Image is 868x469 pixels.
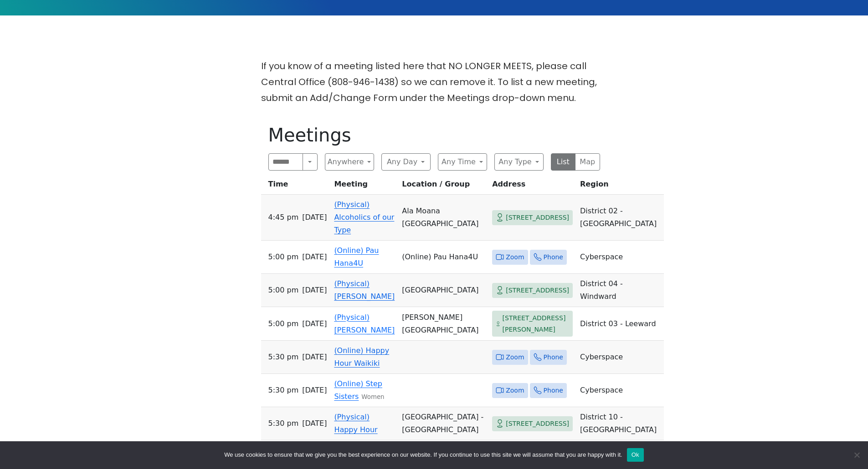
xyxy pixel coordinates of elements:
a: (Physical) Alcoholics of our Type [334,200,394,234]
a: (Physical) [PERSON_NAME] [334,313,395,334]
span: 5:00 PM [268,251,299,263]
span: [STREET_ADDRESS][PERSON_NAME] [503,313,570,335]
small: Women [361,393,384,400]
th: Address [488,178,576,195]
span: 5:00 PM [268,318,299,330]
td: Ala Moana [GEOGRAPHIC_DATA] [398,195,488,241]
button: Search [303,153,317,171]
span: [DATE] [302,417,327,430]
td: Cyberspace [576,341,664,374]
td: [GEOGRAPHIC_DATA] - [GEOGRAPHIC_DATA] [398,407,488,440]
td: Cyberspace [576,241,664,274]
span: Zoom [506,385,524,396]
span: 5:30 PM [268,417,299,430]
td: District 10 - [GEOGRAPHIC_DATA] [576,407,664,440]
span: Phone [544,385,563,396]
button: List [551,153,576,171]
a: (Online) Step Sisters [334,379,382,401]
button: Ok [627,448,644,462]
td: (Online) Pau Hana4U [398,241,488,274]
span: 4:45 PM [268,211,299,224]
th: Time [261,178,331,195]
span: [STREET_ADDRESS] [506,212,569,223]
span: Phone [544,352,563,363]
span: [DATE] [302,251,327,263]
span: [STREET_ADDRESS] [506,285,569,296]
button: Any Time [438,153,487,171]
span: [DATE] [302,284,327,297]
span: Zoom [506,252,524,263]
button: Any Day [381,153,431,171]
span: We use cookies to ensure that we give you the best experience on our website. If you continue to ... [224,450,622,459]
td: [PERSON_NAME][GEOGRAPHIC_DATA] [398,307,488,341]
span: Phone [544,252,563,263]
a: (Physical) Happy Hour [334,413,377,434]
button: Map [575,153,600,171]
td: District 02 - [GEOGRAPHIC_DATA] [576,195,664,241]
p: If you know of a meeting listed here that NO LONGER MEETS, please call Central Office (808-946-14... [261,58,607,106]
th: Region [576,178,664,195]
a: (Physical) [PERSON_NAME] [334,279,395,301]
th: Meeting [330,178,398,195]
span: [STREET_ADDRESS] [506,418,569,429]
input: Search [268,153,303,171]
span: [DATE] [302,211,327,224]
td: Cyberspace [576,374,664,407]
span: 5:00 PM [268,284,299,297]
span: [DATE] [302,351,327,363]
a: (Online) Pau Hana4U [334,246,379,267]
th: Location / Group [398,178,488,195]
button: Any Type [494,153,544,171]
span: Zoom [506,352,524,363]
span: [DATE] [302,318,327,330]
button: Anywhere [325,153,374,171]
span: [DATE] [302,384,327,397]
h1: Meetings [268,124,600,146]
a: (Online) Happy Hour Waikiki [334,346,389,368]
span: 5:30 PM [268,384,299,397]
td: [GEOGRAPHIC_DATA] [398,274,488,307]
td: District 04 - Windward [576,274,664,307]
td: District 03 - Leeward [576,307,664,341]
span: 5:30 PM [268,351,299,363]
span: No [852,450,861,459]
